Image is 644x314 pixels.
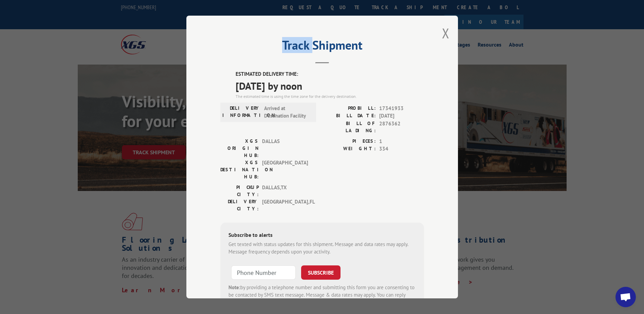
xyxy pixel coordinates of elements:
[220,40,424,53] h2: Track Shipment
[322,112,376,120] label: BILL DATE:
[220,198,259,212] label: DELIVERY CITY:
[615,287,636,307] div: Open chat
[301,265,341,280] button: SUBSCRIBE
[379,138,424,145] span: 1
[322,145,376,153] label: WEIGHT:
[231,265,296,280] input: Phone Number
[220,184,259,198] label: PICKUP CITY:
[262,138,308,159] span: DALLAS
[264,105,310,120] span: Arrived at Destination Facility
[442,24,449,42] button: Close modal
[236,70,424,78] label: ESTIMATED DELIVERY TIME:
[322,105,376,112] label: PROBILL:
[228,231,416,241] div: Subscribe to alerts
[236,78,424,93] span: [DATE] by noon
[379,145,424,153] span: 334
[262,198,308,212] span: [GEOGRAPHIC_DATA] , FL
[262,184,308,198] span: DALLAS , TX
[379,120,424,134] span: 2876362
[222,105,261,120] label: DELIVERY INFORMATION:
[228,241,416,256] div: Get texted with status updates for this shipment. Message and data rates may apply. Message frequ...
[322,120,376,134] label: BILL OF LADING:
[236,93,424,100] div: The estimated time is using the time zone for the delivery destination.
[228,284,240,291] strong: Note:
[220,138,259,159] label: XGS ORIGIN HUB:
[228,284,416,307] div: by providing a telephone number and submitting this form you are consenting to be contacted by SM...
[379,105,424,112] span: 17341933
[220,159,259,180] label: XGS DESTINATION HUB:
[322,138,376,145] label: PIECES:
[262,159,308,180] span: [GEOGRAPHIC_DATA]
[379,112,424,120] span: [DATE]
